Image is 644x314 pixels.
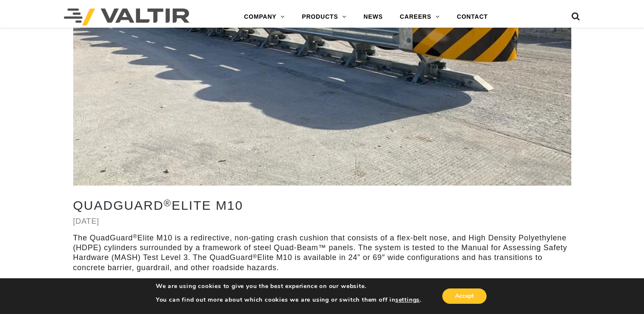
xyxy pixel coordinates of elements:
[64,9,189,26] img: Valtir
[448,9,496,26] a: CONTACT
[293,9,355,26] a: PRODUCTS
[133,233,137,240] sup: ®
[395,296,420,304] button: settings
[442,288,487,304] button: Accept
[164,198,172,208] sup: ®
[73,217,99,226] a: [DATE]
[73,198,243,212] a: QuadGuard®Elite M10
[235,9,293,26] a: COMPANY
[391,9,448,26] a: CAREERS
[156,296,421,304] p: You can find out more about which cookies we are using or switch them off in .
[355,9,391,26] a: NEWS
[73,233,571,273] p: The QuadGuard Elite M10 is a redirective, non-gating crash cushion that consists of a flex-belt n...
[252,253,257,260] sup: ®
[156,283,421,290] p: We are using cookies to give you the best experience on our website.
